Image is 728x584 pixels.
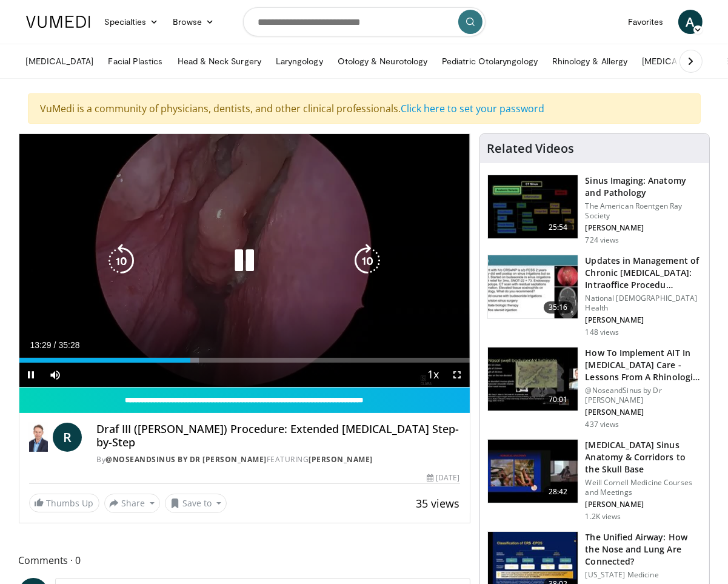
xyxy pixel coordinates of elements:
[165,10,221,34] a: Browse
[19,134,470,388] video-js: Video Player
[243,7,486,36] input: Search topics, interventions
[586,315,702,325] p: [PERSON_NAME]
[401,102,545,115] a: Click here to set your password
[586,201,702,221] p: The American Roentgen Ray Society
[586,531,702,568] h3: The Unified Airway: How the Nose and Lung Are Connected?
[586,386,702,405] p: @NoseandSinus by Dr [PERSON_NAME]
[19,552,470,568] span: Comments 0
[586,478,702,497] p: Weill Cornell Medicine Courses and Meetings
[544,221,573,233] span: 25:54
[488,255,578,318] img: 4d46ad28-bf85-4ffa-992f-e5d3336e5220.150x105_q85_crop-smart_upscale.jpg
[586,255,702,291] h3: Updates in Management of Chronic [MEDICAL_DATA]: Intraoffice Procedu…
[586,235,619,245] p: 724 views
[28,93,701,124] div: VuMedi is a community of physicians, dentists, and other clinical professionals.
[487,439,702,522] a: 28:42 [MEDICAL_DATA] Sinus Anatomy & Corridors to the Skull Base Weill Cornell Medicine Courses a...
[488,347,578,411] img: 3d43f09a-5d0c-4774-880e-3909ea54edb9.150x105_q85_crop-smart_upscale.jpg
[96,454,459,465] div: By FEATURING
[58,340,79,350] span: 35:28
[19,49,101,73] a: [MEDICAL_DATA]
[44,363,68,387] button: Mute
[586,327,619,337] p: 148 views
[54,340,56,350] span: /
[678,10,703,34] a: A
[170,49,269,73] a: Head & Neck Surgery
[586,512,621,522] p: 1.2K views
[487,255,702,337] a: 35:16 Updates in Management of Chronic [MEDICAL_DATA]: Intraoffice Procedu… National [DEMOGRAPHIC...
[586,500,702,509] p: [PERSON_NAME]
[586,570,702,580] p: [US_STATE] Medicine
[446,363,470,387] button: Fullscreen
[545,49,635,73] a: Rhinology & Allergy
[487,175,702,245] a: 25:54 Sinus Imaging: Anatomy and Pathology The American Roentgen Ray Society [PERSON_NAME] 724 views
[416,496,460,511] span: 35 views
[488,175,578,238] img: 5d00bf9a-6682-42b9-8190-7af1e88f226b.150x105_q85_crop-smart_upscale.jpg
[586,294,702,313] p: National [DEMOGRAPHIC_DATA] Health
[53,423,82,452] a: R
[105,454,267,465] a: @NoseandSinus by Dr [PERSON_NAME]
[96,423,459,449] h4: Draf III ([PERSON_NAME]) Procedure: Extended [MEDICAL_DATA] Step-by-Step
[427,472,459,483] div: [DATE]
[101,49,170,73] a: Facial Plastics
[98,10,166,34] a: Specialties
[421,363,446,387] button: Playback Rate
[19,363,44,387] button: Pause
[544,486,573,498] span: 28:42
[104,494,161,513] button: Share
[269,49,330,73] a: Laryngology
[586,347,702,383] h3: How To Implement AIT In [MEDICAL_DATA] Care - Lessons From A Rhinologist A…
[330,49,435,73] a: Otology & Neurotology
[29,423,48,452] img: @NoseandSinus by Dr Richard Harvey
[26,16,90,28] img: VuMedi Logo
[586,439,702,475] h3: [MEDICAL_DATA] Sinus Anatomy & Corridors to the Skull Base
[488,440,578,503] img: 276d523b-ec6d-4eb7-b147-bbf3804ee4a7.150x105_q85_crop-smart_upscale.jpg
[19,358,470,363] div: Progress Bar
[165,494,227,513] button: Save to
[435,49,545,73] a: Pediatric Otolaryngology
[309,454,373,465] a: [PERSON_NAME]
[30,340,52,350] span: 13:29
[487,141,575,156] h4: Related Videos
[586,408,702,417] p: [PERSON_NAME]
[29,494,99,512] a: Thumbs Up
[621,10,671,34] a: Favorites
[586,175,702,199] h3: Sinus Imaging: Anatomy and Pathology
[544,301,573,314] span: 35:16
[487,347,702,429] a: 70:01 How To Implement AIT In [MEDICAL_DATA] Care - Lessons From A Rhinologist A… @NoseandSinus b...
[586,420,619,429] p: 437 views
[635,49,717,73] a: [MEDICAL_DATA]
[544,394,573,406] span: 70:01
[586,223,702,233] p: [PERSON_NAME]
